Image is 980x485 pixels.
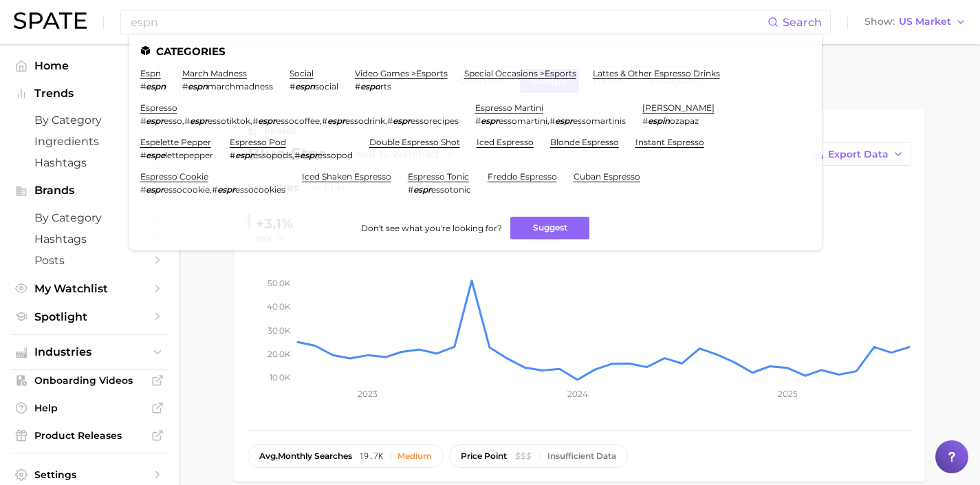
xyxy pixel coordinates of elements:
a: Ingredients [11,131,168,152]
a: blonde espresso [550,137,619,147]
li: Categories [140,45,811,57]
span: # [184,116,190,126]
span: # [140,116,146,126]
span: # [230,150,235,160]
span: # [140,150,146,160]
em: espe [146,150,165,160]
a: Posts [11,250,168,271]
a: social [290,68,314,78]
a: espn [140,68,161,78]
button: Brands [11,180,168,201]
span: # [290,81,295,91]
a: espresso [140,103,177,113]
span: essotiktok [208,116,250,126]
a: Onboarding Videos [11,370,168,391]
span: by Category [34,114,144,127]
span: Home [34,59,144,72]
a: by Category [11,207,168,228]
span: Don't see what you're looking for? [361,223,502,233]
a: video games >esports [355,68,448,78]
a: espresso tonic [408,171,469,182]
div: Insufficient Data [547,451,616,461]
span: # [387,116,393,126]
button: Suggest [510,217,589,239]
span: Settings [34,468,144,481]
tspan: 2024 [567,389,588,399]
span: Onboarding Videos [34,374,144,387]
em: espo [360,81,380,91]
span: price point [461,451,507,461]
em: espr [393,116,411,126]
span: Hashtags [34,233,144,246]
a: Hashtags [11,228,168,250]
a: cuban espresso [574,171,640,182]
span: Posts [34,254,144,267]
tspan: 10.0k [270,372,291,382]
em: espn [188,81,208,91]
a: lattes & other espresso drinks [593,68,720,78]
span: essopod [318,150,353,160]
span: # [252,116,258,126]
span: # [140,184,146,195]
abbr: average [259,451,278,461]
span: essocoffee [276,116,320,126]
em: espr [258,116,276,126]
em: espr [481,116,499,126]
a: Spotlight [11,306,168,327]
span: essocookies [235,184,285,195]
span: # [475,116,481,126]
em: espr [190,116,208,126]
a: espelette pepper [140,137,211,147]
span: essomartini [499,116,547,126]
a: march madness [182,68,247,78]
a: [PERSON_NAME] [642,103,715,113]
span: rts [380,81,391,91]
img: SPATE [14,12,87,29]
span: Ingredients [34,135,144,148]
span: monthly searches [259,451,352,461]
span: essorecipes [411,116,459,126]
span: # [355,81,360,91]
span: Brands [34,184,144,197]
a: Home [11,55,168,76]
button: Trends [11,83,168,104]
em: espr [327,116,345,126]
span: # [140,81,146,91]
span: essopods [253,150,292,160]
em: espr [300,150,318,160]
a: double espresso shot [369,137,460,147]
span: Spotlight [34,310,144,323]
div: , [140,184,285,195]
a: Settings [11,464,168,485]
em: espr [146,184,164,195]
tspan: 40.0k [267,301,291,312]
tspan: 20.0k [268,349,291,359]
em: espr [217,184,235,195]
em: espr [235,150,253,160]
button: avg.monthly searches19.7kMedium [248,444,444,468]
span: # [642,116,648,126]
span: lettepepper [165,150,213,160]
a: Product Releases [11,425,168,446]
span: # [182,81,188,91]
span: social [315,81,338,91]
span: # [408,184,413,195]
span: # [322,116,327,126]
a: instant espresso [635,137,704,147]
button: Export Data [804,142,911,166]
tspan: 2025 [778,389,798,399]
a: freddo espresso [488,171,557,182]
span: Export Data [828,149,889,160]
span: # [212,184,217,195]
span: essocookie [164,184,210,195]
span: essodrink [345,116,385,126]
tspan: 50.0k [268,278,291,288]
a: special occasions >esports [464,68,576,78]
button: ShowUS Market [861,13,970,31]
a: iced shaken espresso [302,171,391,182]
span: Product Releases [34,429,144,442]
a: espresso martini [475,103,543,113]
em: espn [295,81,315,91]
span: # [549,116,555,126]
a: My Watchlist [11,278,168,299]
